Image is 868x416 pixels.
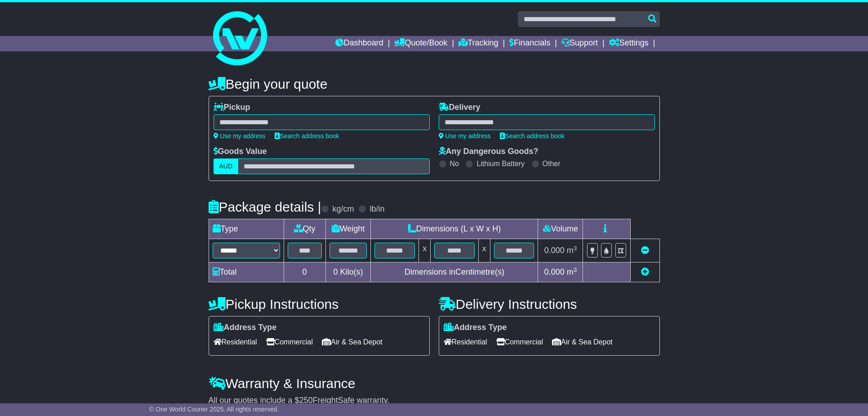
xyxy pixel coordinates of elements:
label: Pickup [214,103,250,113]
a: Settings [609,36,649,51]
a: Search address book [500,132,565,140]
span: 0.000 [544,267,565,276]
label: kg/cm [332,204,354,214]
td: Dimensions (L x W x H) [371,219,538,239]
span: m [567,246,577,255]
span: 0 [333,267,338,276]
a: Use my address [214,132,266,140]
a: Support [561,36,598,51]
span: Residential [444,335,487,349]
a: Dashboard [335,36,383,51]
td: 0 [284,262,325,282]
label: Lithium Battery [476,159,525,168]
label: Any Dangerous Goods? [439,147,539,157]
span: © One World Courier 2025. All rights reserved. [149,406,279,413]
span: Air & Sea Depot [552,335,613,349]
td: Volume [538,219,583,239]
td: Qty [284,219,325,239]
h4: Begin your quote [209,77,660,91]
span: Air & Sea Depot [322,335,383,349]
td: Dimensions in Centimetre(s) [371,262,538,282]
span: Residential [214,335,257,349]
td: Kilo(s) [325,262,371,282]
span: 0.000 [544,246,565,255]
label: Address Type [214,323,277,333]
label: AUD [214,158,239,174]
span: m [567,267,577,276]
a: Quote/Book [394,36,447,51]
sup: 3 [574,267,577,273]
span: 250 [299,396,313,405]
td: x [419,239,431,262]
h4: Warranty & Insurance [209,376,660,391]
a: Financials [509,36,550,51]
sup: 3 [574,245,577,252]
label: Goods Value [214,147,267,157]
td: Type [209,219,284,239]
label: lb/in [369,204,384,214]
h4: Package details | [209,199,321,214]
td: Total [209,262,284,282]
a: Search address book [275,132,339,140]
label: Delivery [439,103,481,113]
label: Address Type [444,323,507,333]
div: All our quotes include a $ FreightSafe warranty. [209,396,660,406]
td: x [478,239,490,262]
td: Weight [325,219,371,239]
a: Remove this item [641,246,649,255]
a: Tracking [458,36,498,51]
h4: Delivery Instructions [439,297,660,312]
span: Commercial [496,335,543,349]
h4: Pickup Instructions [209,297,430,312]
label: No [450,159,459,168]
span: Commercial [266,335,313,349]
label: Other [543,159,561,168]
a: Use my address [439,132,491,140]
a: Add new item [641,267,649,276]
